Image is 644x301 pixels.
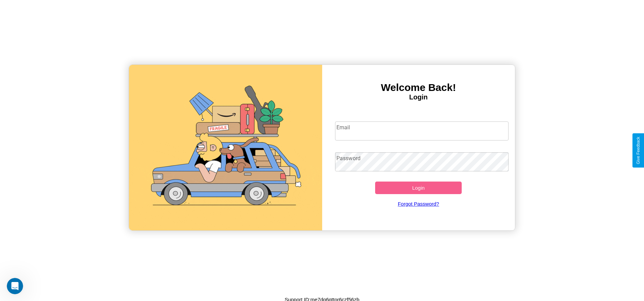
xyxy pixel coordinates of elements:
[322,82,515,93] h3: Welcome Back!
[636,137,641,164] div: Give Feedback
[332,194,505,213] a: Forgot Password?
[322,93,515,101] h4: Login
[129,65,322,230] img: gif
[375,182,462,194] button: Login
[7,278,23,294] iframe: Intercom live chat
